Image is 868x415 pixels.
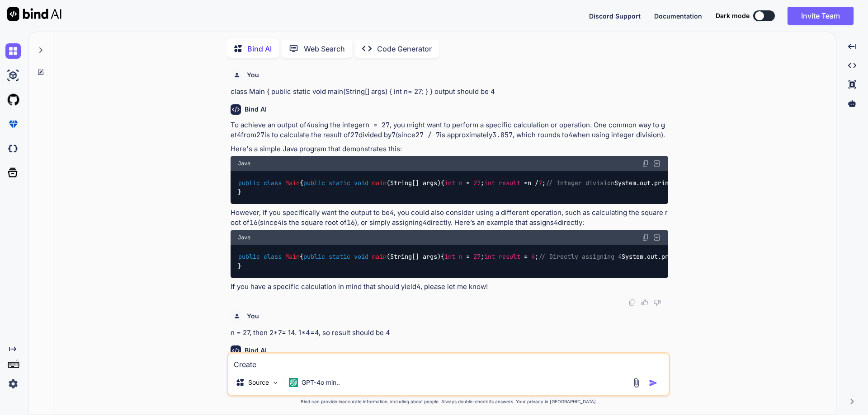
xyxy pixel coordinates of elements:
p: n = 27, then 2*7= 14. 1*4=4, so result should be 4 [231,328,668,338]
p: If you have a specific calculation in mind that should yield , please let me know! [231,282,668,292]
span: static [329,253,350,261]
button: Discord Support [589,11,641,21]
p: Web Search [304,43,345,54]
img: chat [5,43,21,59]
code: 4 [237,131,241,140]
span: (String[] args) [387,179,441,187]
span: n [459,253,462,261]
code: 27 / 7 [415,131,440,140]
p: GPT-4o min.. [302,378,340,387]
span: // Integer division [546,179,614,187]
img: dislike [654,299,661,306]
code: 4 [554,218,558,227]
code: 4 [416,282,420,291]
span: // Directly assigning 4 [538,253,622,261]
span: Main [285,179,300,187]
span: int [484,179,495,187]
span: = [466,179,470,187]
p: Code Generator [377,43,432,54]
img: darkCloudIdeIcon [5,141,21,156]
code: 7 [392,131,396,140]
span: int [444,179,455,187]
img: like [641,299,648,306]
p: However, if you specifically want the output to be , you could also consider using a different op... [231,208,668,228]
h6: Bind AI [245,105,267,114]
span: public [303,253,325,261]
span: int [444,253,455,261]
p: class Main { public static void main(String[] args) { int n= 27; } } output should be 4 [231,87,668,97]
p: Bind AI [247,43,272,54]
code: 27 [350,131,359,140]
span: 4 [531,253,535,261]
span: static [329,179,350,187]
span: class [264,179,282,187]
img: Pick Models [272,379,279,387]
img: copy [628,299,636,306]
button: Invite Team [788,7,854,25]
img: Open in Browser [653,233,661,242]
span: result [499,253,520,261]
code: 4 [307,121,311,130]
img: ai-studio [5,68,21,83]
span: Documentation [654,12,702,20]
img: Open in Browser [653,159,661,168]
span: 27 [473,179,481,187]
img: settings [5,376,21,392]
p: Here's a simple Java program that demonstrates this: [231,144,668,154]
code: 4 [390,208,394,217]
span: = [524,179,528,187]
span: 27 [473,253,481,261]
span: public [238,253,260,261]
span: main [372,179,387,187]
code: 4 [278,218,282,227]
img: copy [642,160,649,167]
img: attachment [631,378,642,388]
span: Dark mode [716,11,750,20]
button: Documentation [654,11,702,21]
span: = [524,253,528,261]
code: 4 [423,218,427,227]
span: void [354,179,368,187]
h6: You [247,70,259,79]
p: Source [248,378,269,387]
img: githubLight [5,92,21,107]
span: int [484,253,495,261]
span: Discord Support [589,12,641,20]
span: Java [238,160,250,167]
img: icon [649,378,658,387]
span: void [354,253,368,261]
code: 3.857 [492,131,513,140]
textarea: Create [228,354,669,370]
span: main [372,253,387,261]
code: { { ; n / ; System.out.println(result); } } [238,178,784,197]
h6: Bind AI [245,346,267,355]
p: Bind can provide inaccurate information, including about people. Always double-check its answers.... [227,398,670,405]
code: 4 [568,131,572,140]
span: result [499,179,520,187]
img: premium [5,117,21,132]
code: { { ; ; System.out.println(result); } } [238,252,792,270]
span: Main [285,253,300,261]
span: public [303,179,325,187]
code: 16 [347,218,355,227]
span: 7 [538,179,542,187]
code: 27 [256,131,264,140]
span: public [238,179,260,187]
span: class [264,253,282,261]
span: Java [238,234,250,241]
code: n = 27 [365,121,390,130]
span: = [466,253,470,261]
img: copy [642,234,649,241]
span: (String[] args) [387,253,441,261]
img: GPT-4o mini [289,378,298,387]
span: n [459,179,462,187]
p: To achieve an output of using the integer , you might want to perform a specific calculation or o... [231,120,668,140]
code: 16 [250,218,258,227]
h6: You [247,312,259,321]
img: Bind AI [7,7,61,21]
